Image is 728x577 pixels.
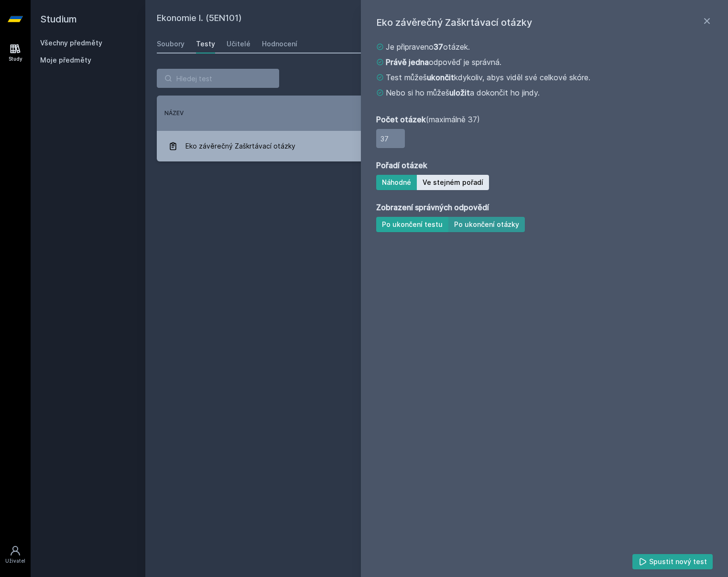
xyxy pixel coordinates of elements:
strong: ukončit [427,73,454,82]
div: Hodnocení [262,39,297,49]
strong: Právě jedna [386,57,429,67]
strong: uložit [449,88,470,97]
span: Nebo si ho můžeš a dokončit ho jindy. [386,87,540,98]
h2: Ekonomie I. (5EN101) [157,11,609,27]
span: odpověď je správná. [386,56,501,68]
a: Uživatel [2,540,29,569]
a: Učitelé [227,34,250,53]
span: Eko závěrečný Zaškrtávací otázky [185,137,295,156]
input: Hledej test [157,69,279,88]
a: Study [2,38,29,67]
a: Všechny předměty [40,39,102,47]
a: Testy [196,34,215,53]
a: Eko závěrečný Zaškrtávací otázky 30. 12. 2018 37 [157,131,717,161]
strong: Počet otázek [376,115,426,124]
a: Soubory [157,34,185,53]
button: Název [164,109,184,118]
span: Test můžeš kdykoliv, abys viděl své celkové skóre. [386,72,590,83]
div: Učitelé [227,39,250,49]
div: Uživatel [5,557,25,565]
span: (maximálně 37) [376,114,480,125]
a: Hodnocení [262,34,297,53]
div: Soubory [157,39,185,49]
span: Moje předměty [40,55,91,65]
strong: Pořadí otázek [376,160,427,171]
div: Study [9,55,22,63]
div: Testy [196,39,215,49]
